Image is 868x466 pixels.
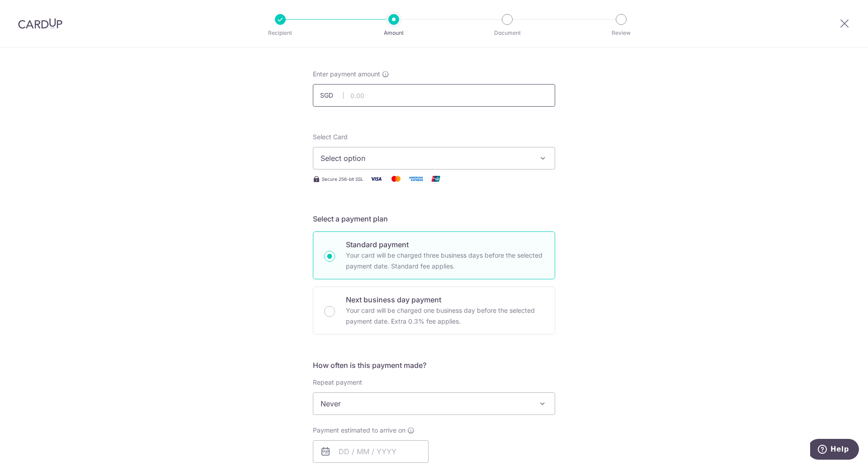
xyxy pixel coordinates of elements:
h5: Select a payment plan [313,213,555,224]
p: Next business day payment [346,294,544,305]
span: Secure 256-bit SSL [322,175,363,183]
p: Standard payment [346,239,544,250]
p: Amount [360,28,427,38]
p: Your card will be charged three business days before the selected payment date. Standard fee appl... [346,250,544,272]
img: Mastercard [387,173,405,184]
span: translation missing: en.payables.payment_networks.credit_card.summary.labels.select_card [313,133,348,141]
p: Review [588,28,655,38]
img: Union Pay [427,173,445,184]
button: Select option [313,147,555,169]
span: Payment estimated to arrive on [313,426,406,435]
iframe: Opens a widget where you can find more information [810,439,859,461]
img: CardUp [18,18,62,29]
input: 0.00 [313,84,555,107]
span: SGD [320,91,344,100]
p: Document [474,28,541,38]
img: Visa [367,173,385,184]
p: Recipient [247,28,314,38]
span: Select option [321,153,531,164]
span: Never [313,393,555,414]
span: Never [313,392,555,415]
p: Your card will be charged one business day before the selected payment date. Extra 0.3% fee applies. [346,305,544,327]
label: Repeat payment [313,378,362,387]
img: American Express [407,173,425,184]
h5: How often is this payment made? [313,360,555,371]
input: DD / MM / YYYY [313,440,429,463]
span: Enter payment amount [313,70,380,79]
